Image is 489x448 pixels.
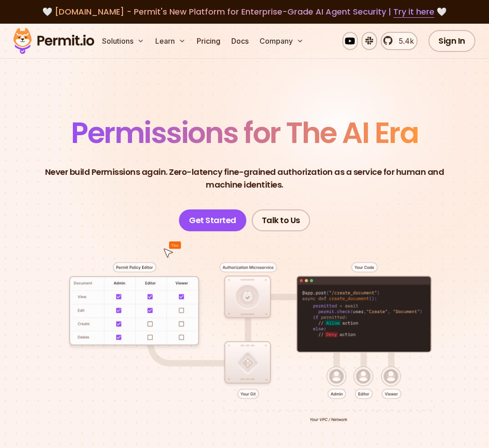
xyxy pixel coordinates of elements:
button: Company [256,32,307,50]
span: [DOMAIN_NAME] - Permit's New Platform for Enterprise-Grade AI Agent Security | [55,6,434,17]
a: Get Started [179,209,246,231]
a: 5.4k [381,32,418,50]
a: Talk to Us [252,209,310,231]
p: Never build Permissions again. Zero-latency fine-grained authorization as a service for human and... [29,166,460,191]
a: Try it here [393,6,434,18]
a: Sign In [428,30,475,52]
a: Pricing [193,32,224,50]
div: 🤍 🤍 [22,5,467,18]
button: Learn [152,32,189,50]
img: Permit logo [9,25,98,56]
span: 5.4k [393,36,414,46]
a: Docs [228,32,252,50]
span: Permissions for The AI Era [71,112,418,153]
button: Solutions [98,32,148,50]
